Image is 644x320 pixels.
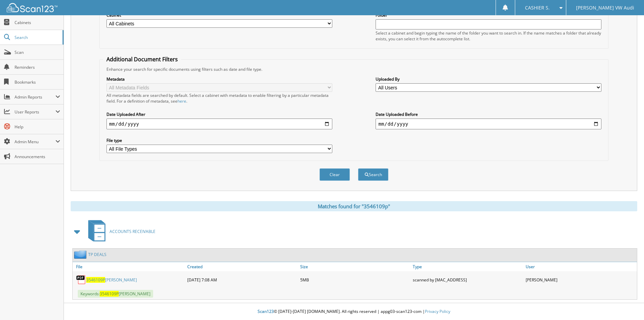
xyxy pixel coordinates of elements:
span: Announcements [15,154,60,159]
input: end [376,119,601,129]
label: Date Uploaded After [106,111,332,117]
a: TP DEALS [88,252,106,257]
a: Type [411,262,524,271]
a: User [524,262,637,271]
div: © [DATE]-[DATE] [DOMAIN_NAME]. All rights reserved | appg03-scan123-com | [64,303,644,320]
img: PDF.png [76,275,86,285]
img: scan123-logo-white.svg [7,3,57,12]
legend: Additional Document Filters [103,56,181,63]
input: start [106,119,332,129]
span: Admin Reports [15,94,55,100]
span: Help [15,124,60,130]
a: File [73,262,186,271]
label: Metadata [106,76,332,82]
span: Admin Menu [15,139,55,145]
span: 3546109P [100,291,119,297]
span: Scan123 [258,308,274,314]
span: Keywords: [PERSON_NAME] [78,290,153,298]
span: User Reports [15,109,55,115]
button: Clear [319,168,350,181]
div: All metadata fields are searched by default. Select a cabinet with metadata to enable filtering b... [106,92,332,104]
span: Reminders [15,64,60,70]
label: Date Uploaded Before [376,111,601,117]
div: [PERSON_NAME] [524,273,637,286]
div: Matches found for "3546109p" [71,201,637,211]
a: here [177,98,186,104]
div: 5MB [299,273,411,286]
a: Created [186,262,299,271]
span: 3546109P [86,277,105,283]
span: Search [15,35,59,40]
span: Cabinets [15,20,60,25]
span: Scan [15,49,60,55]
div: Select a cabinet and begin typing the name of the folder you want to search in. If the name match... [376,30,601,42]
div: [DATE] 7:08 AM [186,273,299,286]
div: Enhance your search for specific documents using filters such as date and file type. [103,66,605,72]
span: CASHIER S. [525,6,550,10]
label: Uploaded By [376,76,601,82]
div: scanned by [MAC_ADDRESS] [411,273,524,286]
a: ACCOUNTS RECEIVABLE [84,218,156,245]
label: File type [106,137,332,143]
a: 3546109P[PERSON_NAME] [86,277,137,283]
iframe: Chat Widget [610,287,644,320]
button: Search [358,168,388,181]
span: [PERSON_NAME] VW Audi [576,6,634,10]
img: folder2.png [74,250,88,259]
span: ACCOUNTS RECEIVABLE [110,229,156,234]
a: Privacy Policy [425,308,450,314]
span: Bookmarks [15,79,60,85]
a: Size [299,262,411,271]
